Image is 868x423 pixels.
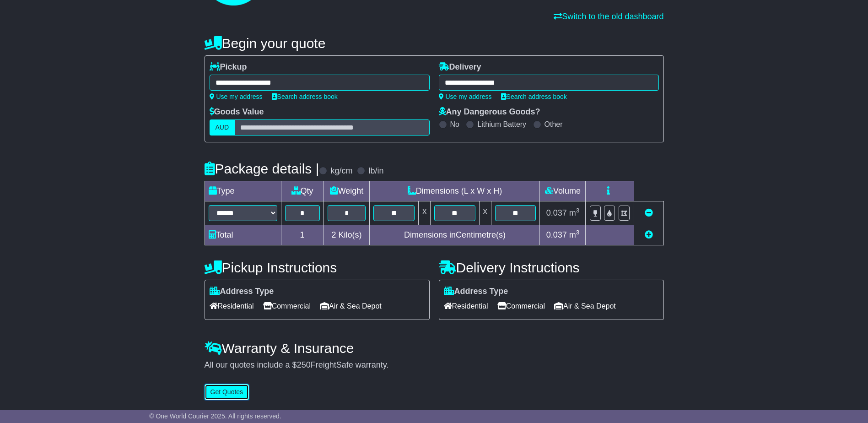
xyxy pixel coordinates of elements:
td: Total [205,225,281,245]
h4: Warranty & Insurance [205,341,664,356]
span: Residential [210,299,254,313]
label: kg/cm [330,166,352,176]
sup: 3 [576,229,580,236]
sup: 3 [576,207,580,214]
td: Dimensions in Centimetre(s) [370,225,540,245]
div: All our quotes include a $ FreightSafe warranty. [205,360,664,370]
h4: Begin your quote [205,36,664,51]
td: Weight [323,181,370,201]
h4: Delivery Instructions [439,260,664,275]
label: lb/in [368,166,383,176]
span: 0.037 [546,208,567,217]
h4: Pickup Instructions [205,260,430,275]
label: Goods Value [210,107,264,117]
span: © One World Courier 2025. All rights reserved. [149,412,281,420]
span: 250 [297,360,311,369]
label: Other [545,120,563,129]
td: Kilo(s) [323,225,370,245]
a: Switch to the old dashboard [554,12,663,21]
span: m [569,208,580,217]
a: Search address book [272,93,338,100]
span: Air & Sea Depot [554,299,616,313]
span: 0.037 [546,230,567,239]
span: m [569,230,580,239]
span: 2 [331,230,336,239]
label: Pickup [210,62,247,72]
td: 1 [281,225,323,245]
label: Delivery [439,62,481,72]
span: Residential [444,299,488,313]
button: Get Quotes [205,384,249,400]
td: Type [205,181,281,201]
td: x [479,201,491,225]
label: Address Type [210,287,274,297]
h4: Package details | [205,161,319,176]
a: Use my address [439,93,492,100]
td: Volume [540,181,586,201]
span: Commercial [497,299,545,313]
td: Dimensions (L x W x H) [370,181,540,201]
a: Search address book [501,93,567,100]
a: Use my address [210,93,263,100]
label: Any Dangerous Goods? [439,107,540,117]
td: Qty [281,181,323,201]
a: Remove this item [645,208,653,217]
span: Air & Sea Depot [320,299,382,313]
label: No [450,120,459,129]
label: Lithium Battery [477,120,526,129]
label: AUD [210,119,235,136]
span: Commercial [263,299,311,313]
label: Address Type [444,287,508,297]
a: Add new item [645,230,653,239]
td: x [419,201,431,225]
